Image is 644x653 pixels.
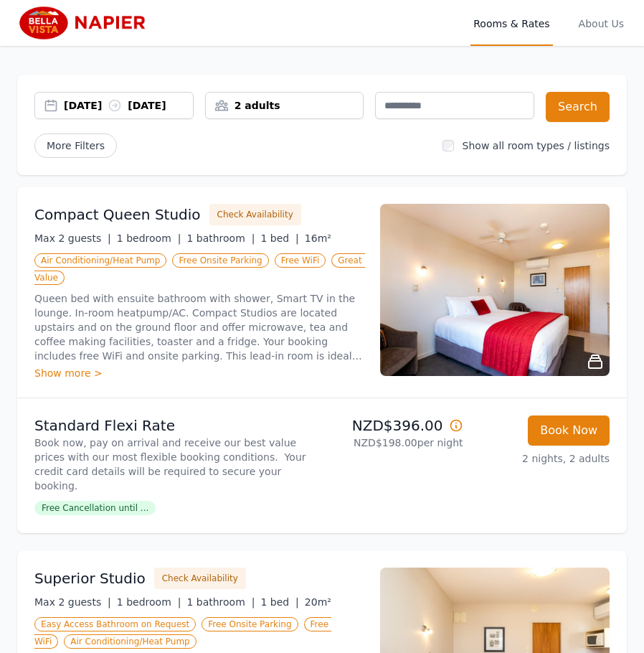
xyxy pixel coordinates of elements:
[172,253,268,268] span: Free Onsite Parking
[328,415,463,436] p: NZD$396.00
[328,436,463,450] p: NZD$198.00 per night
[17,6,155,40] img: Bella Vista Napier
[305,596,331,608] span: 20m²
[34,568,146,588] h3: Superior Studio
[546,92,610,122] button: Search
[34,232,111,244] span: Max 2 guests |
[463,140,610,151] label: Show all room types / listings
[34,133,117,158] span: More Filters
[34,415,316,436] p: Standard Flexi Rate
[186,596,255,608] span: 1 bathroom |
[34,205,201,225] h3: Compact Queen Studio
[305,232,331,244] span: 16m²
[275,253,326,268] span: Free WiFi
[475,451,610,466] p: 2 nights, 2 adults
[260,232,298,244] span: 1 bed |
[34,291,363,363] p: Queen bed with ensuite bathroom with shower, Smart TV in the lounge. In-room heatpump/AC. Compact...
[186,232,255,244] span: 1 bathroom |
[154,568,246,589] button: Check Availability
[34,617,196,631] span: Easy Access Bathroom on Request
[528,415,610,446] button: Book Now
[64,98,193,113] div: [DATE] [DATE]
[34,436,316,493] p: Book now, pay on arrival and receive our best value prices with our most flexible booking conditi...
[64,634,196,649] span: Air Conditioning/Heat Pump
[117,232,181,244] span: 1 bedroom |
[34,366,363,380] div: Show more >
[260,596,298,608] span: 1 bed |
[206,98,364,113] div: 2 adults
[202,617,298,631] span: Free Onsite Parking
[209,204,301,225] button: Check Availability
[34,596,111,608] span: Max 2 guests |
[34,501,156,515] span: Free Cancellation until ...
[117,596,181,608] span: 1 bedroom |
[34,253,166,268] span: Air Conditioning/Heat Pump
